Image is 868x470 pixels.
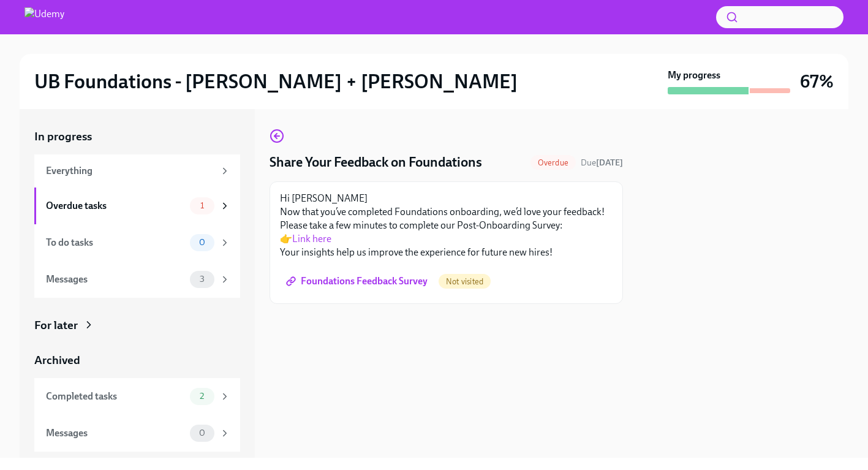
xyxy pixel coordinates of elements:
span: 0 [192,428,213,438]
a: Messages3 [34,261,240,298]
strong: My progress [668,69,720,82]
p: Hi [PERSON_NAME] Now that you’ve completed Foundations onboarding, we’d love your feedback! Pleas... [280,192,613,259]
div: Messages [46,426,185,440]
a: Completed tasks2 [34,378,240,415]
h4: Share Your Feedback on Foundations [270,153,482,172]
h3: 67% [800,70,834,93]
span: October 3rd, 2025 11:00 [581,157,623,169]
a: Foundations Feedback Survey [280,269,436,294]
div: Completed tasks [46,390,185,403]
span: Overdue [530,158,576,167]
span: Due [581,157,623,168]
a: Archived [34,352,240,368]
span: 2 [192,392,211,401]
span: Foundations Feedback Survey [289,275,428,287]
a: Everything [34,154,240,188]
a: Messages0 [34,415,240,452]
span: 3 [192,275,212,284]
div: Messages [46,273,185,286]
a: Overdue tasks1 [34,188,240,224]
h2: UB Foundations - [PERSON_NAME] + [PERSON_NAME] [34,69,518,94]
div: For later [34,317,78,333]
a: To do tasks0 [34,224,240,261]
a: For later [34,317,240,333]
span: 1 [193,201,211,210]
a: In progress [34,129,240,145]
img: Udemy [25,7,64,27]
span: Not visited [439,277,491,286]
span: 0 [192,238,213,247]
strong: [DATE] [596,157,623,168]
div: Everything [46,164,214,178]
div: To do tasks [46,236,185,249]
a: Link here [292,233,331,244]
div: Overdue tasks [46,199,185,213]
